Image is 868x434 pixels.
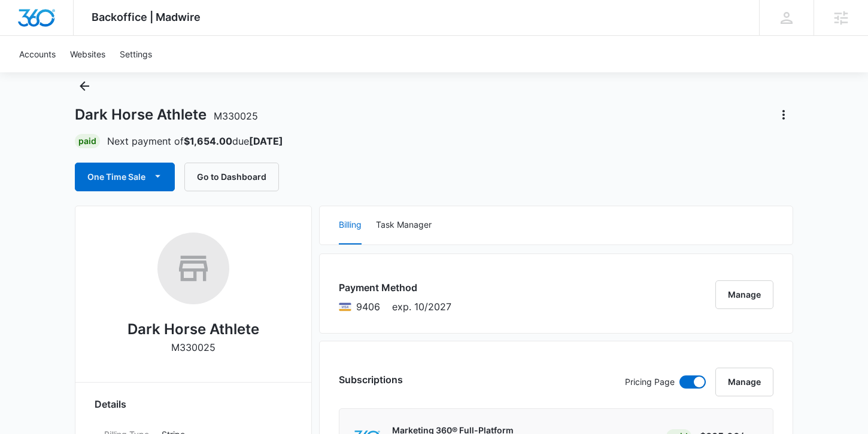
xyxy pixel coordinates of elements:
div: Domain: [DOMAIN_NAME] [31,31,132,41]
button: Back [75,77,94,96]
h1: Dark Horse Athlete [75,106,258,124]
button: Manage [715,368,773,396]
h3: Payment Method [339,280,451,295]
button: One Time Sale [75,163,175,191]
button: Actions [774,105,793,124]
button: Manage [715,280,773,309]
span: M330025 [214,110,258,122]
div: Paid [75,134,100,148]
strong: $1,654.00 [184,135,232,147]
a: Accounts [12,36,63,72]
img: website_grey.svg [19,31,29,41]
div: Keywords by Traffic [132,71,202,78]
span: exp. 10/2027 [392,299,451,314]
div: v 4.0.25 [34,19,59,29]
p: Next payment of due [107,134,283,148]
strong: [DATE] [249,135,283,147]
span: Visa ending with [356,299,380,314]
div: Domain Overview [45,71,107,78]
img: logo_orange.svg [19,19,29,29]
button: Task Manager [376,206,432,244]
img: tab_keywords_by_traffic_grey.svg [119,69,129,79]
h3: Subscriptions [339,372,403,387]
a: Websites [63,36,113,72]
h2: Dark Horse Athlete [128,319,259,340]
p: Pricing Page [625,375,675,389]
span: Details [95,397,126,411]
button: Go to Dashboard [184,163,279,191]
button: Billing [339,206,362,244]
span: Backoffice | Madwire [92,11,201,23]
p: M330025 [171,340,216,354]
img: tab_domain_overview_orange.svg [32,69,42,79]
a: Settings [113,36,159,72]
